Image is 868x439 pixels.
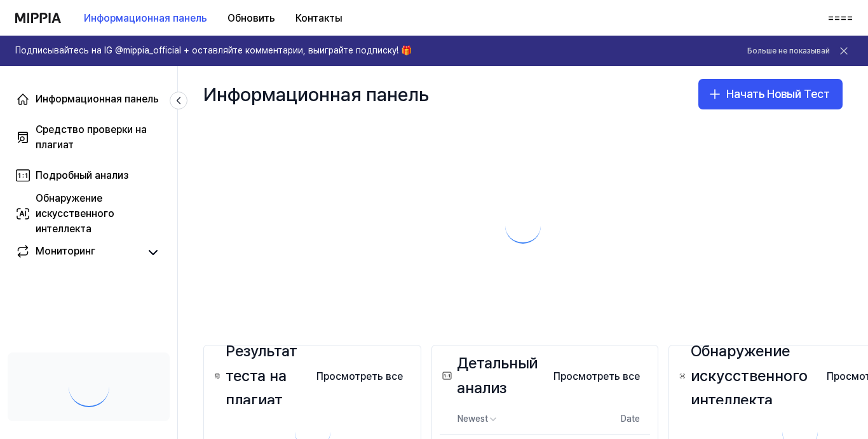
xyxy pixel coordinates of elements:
div: Обнаружение искусственного интеллекта [677,339,817,412]
div: Средство проверки на плагиат [36,122,147,153]
div: Результат теста на плагиат [212,339,306,412]
button: Просмотреть все [543,364,650,389]
div: Подробный анализ [36,168,128,183]
div: Информационная панель [203,79,429,109]
button: Больше не показывай [747,46,830,57]
button: Информационная панель [74,6,217,31]
h1: Подписывайтесь на IG @mippia_official + оставляйте комментарии, выиграйте подписку! 🎁 [15,45,412,57]
a: Мониторинг [15,244,139,261]
a: Просмотреть все [306,363,413,389]
a: Просмотреть все [543,363,650,389]
button: Обновить [217,6,285,31]
button: Контакты [285,6,352,31]
div: Обнаружение искусственного интеллекта [36,191,162,237]
img: логотип [15,13,61,23]
a: Обновить [217,1,285,36]
a: Средство проверки на плагиат [8,122,170,153]
div: Информационная панель [36,92,159,107]
th: Date [601,404,650,435]
button: Просмотреть все [306,364,413,389]
a: Обнаружение искусственного интеллекта [8,199,170,229]
button: Начать Новый Тест [698,79,843,109]
div: Мониторинг [36,244,95,261]
button: ==== [827,10,853,25]
a: Подробный анализ [8,160,170,191]
a: Информационная панель [8,84,170,115]
div: Детальный анализ [440,351,543,400]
